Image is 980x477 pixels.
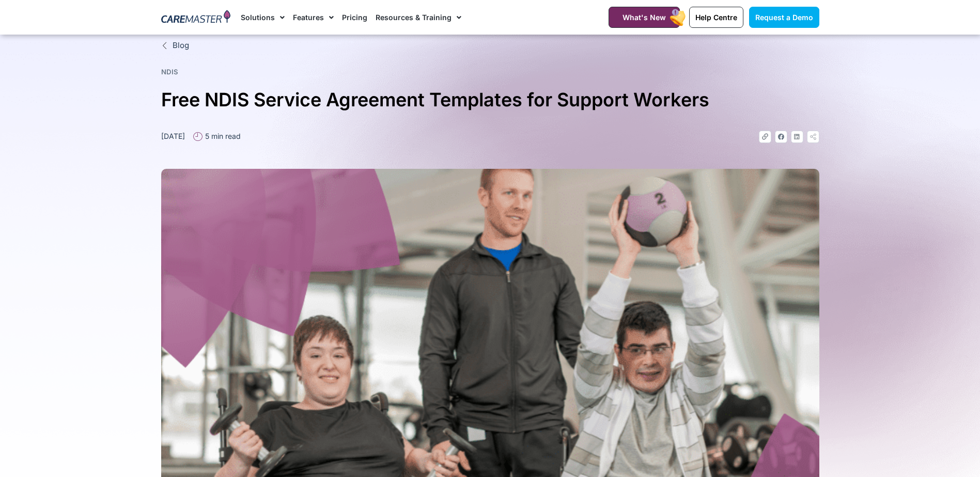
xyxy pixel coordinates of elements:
img: CareMaster Logo [161,10,231,25]
a: Help Centre [689,7,743,28]
a: Blog [161,40,819,52]
span: Blog [170,40,189,52]
span: Help Centre [695,13,737,22]
span: 5 min read [203,131,241,141]
a: NDIS [161,68,178,76]
span: What's New [623,13,666,22]
a: Request a Demo [749,7,819,28]
a: What's New [609,7,680,28]
h1: Free NDIS Service Agreement Templates for Support Workers [161,85,819,115]
span: Request a Demo [755,13,813,22]
time: [DATE] [161,132,185,140]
